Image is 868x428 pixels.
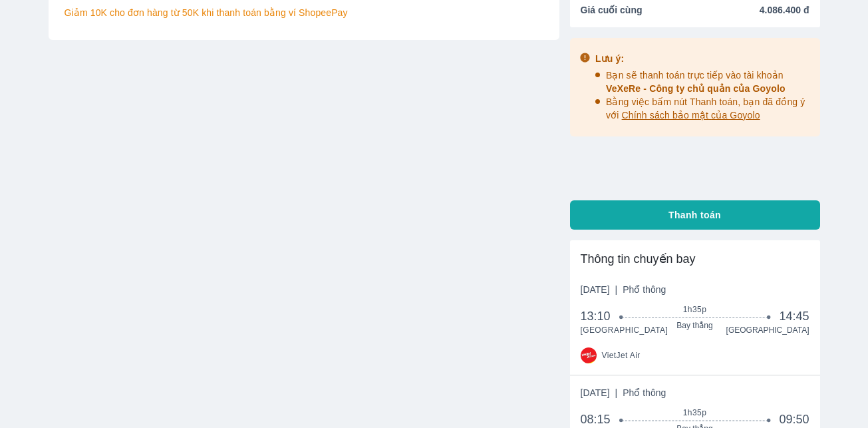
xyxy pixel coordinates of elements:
[622,110,760,120] span: Chính sách bảo mật của Goyolo
[606,83,786,94] span: VeXeRe - Công ty chủ quản của Goyolo
[595,52,811,65] div: Lưu ý:
[779,411,809,427] span: 09:50
[581,251,809,267] div: Thông tin chuyến bay
[581,283,666,296] span: [DATE]
[570,200,820,230] button: Thanh toán
[65,6,543,19] p: Giảm 10K cho đơn hàng từ 50K khi thanh toán bằng ví ShopeePay
[621,407,768,418] span: 1h35p
[581,386,666,399] span: [DATE]
[615,387,618,398] span: |
[606,95,811,122] p: Bằng việc bấm nút Thanh toán, bạn đã đồng ý với
[606,70,786,94] span: Bạn sẽ thanh toán trực tiếp vào tài khoản
[602,350,641,361] span: VietJet Air
[623,284,666,295] span: Phổ thông
[668,208,721,222] span: Thanh toán
[581,308,622,324] span: 13:10
[615,284,618,295] span: |
[581,3,643,17] span: Giá cuối cùng
[621,304,768,315] span: 1h35p
[623,387,666,398] span: Phổ thông
[760,3,809,17] span: 4.086.400 đ
[581,411,622,427] span: 08:15
[621,320,768,331] span: Bay thẳng
[779,308,809,324] span: 14:45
